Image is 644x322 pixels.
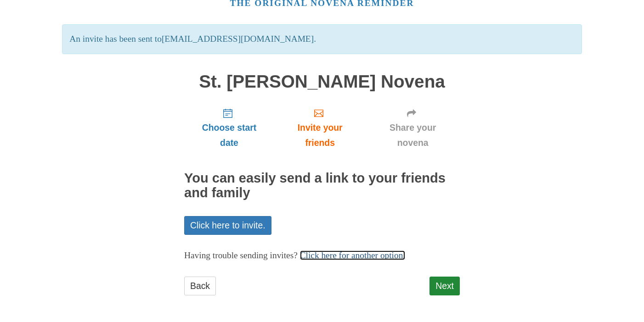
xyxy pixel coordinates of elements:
a: Choose start date [184,100,274,155]
a: Click here for another option. [300,250,406,260]
a: Click here to invite. [184,216,271,235]
a: Next [429,277,460,295]
span: Share your novena [375,120,451,150]
a: Invite your friends [274,100,366,155]
a: Share your novena [366,100,460,155]
span: Having trouble sending invites? [184,250,298,260]
h1: St. [PERSON_NAME] Novena [184,72,460,92]
h2: You can easily send a link to your friends and family [184,171,460,200]
a: Back [184,277,216,295]
span: Invite your friends [283,120,356,150]
span: Choose start date [193,120,265,150]
p: An invite has been sent to [EMAIL_ADDRESS][DOMAIN_NAME] . [62,24,582,54]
